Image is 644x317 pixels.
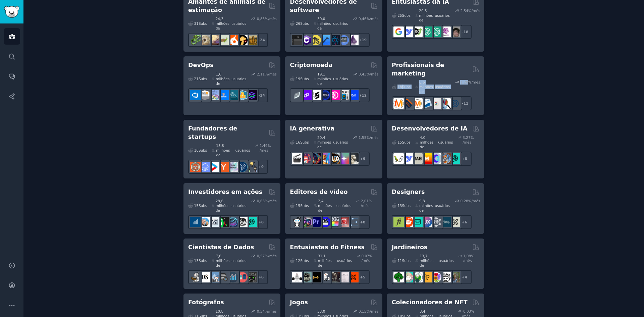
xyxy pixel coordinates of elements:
[194,77,199,81] font: 21
[419,9,433,22] font: 20,5 milhões de
[403,27,413,37] img: Busca Profunda
[435,13,450,17] font: usuários
[366,309,378,313] font: %/mês
[231,77,246,81] font: usuários
[450,272,460,282] img: JardineirosMundo
[431,272,441,282] img: flores
[366,72,378,76] font: %/mês
[194,204,199,208] font: 15
[465,220,467,224] font: 6
[348,272,359,282] img: treinamento pessoal
[301,35,312,45] img: c sustenido
[260,93,265,97] font: 14
[200,272,210,282] img: ciência de dados
[412,27,423,37] img: Catálogo de ferramentas de IA
[258,165,261,169] font: +
[300,77,309,81] font: Subs
[366,136,378,140] font: %/mês
[336,204,351,208] font: usuários
[228,217,238,227] img: Ações e Negociação
[463,136,474,144] font: % /mês
[392,244,428,251] font: Jardineiros
[468,9,480,13] font: %/mês
[363,220,365,224] font: 8
[199,21,207,25] font: Subs
[339,272,349,282] img: fisioterapia
[393,98,404,109] img: marketing_de_conteúdo
[216,72,229,86] font: 1,6 milhões de
[235,148,250,152] font: usuários
[392,62,444,77] font: Profissionais de marketing
[464,30,469,34] font: 18
[247,90,257,100] img: Engenheiros de plataforma
[301,217,312,227] img: editores
[311,217,321,227] img: estreia
[237,35,248,45] img: PetAdvice
[422,98,432,109] img: Marketing por e-mail
[258,220,261,224] font: +
[359,93,362,97] font: +
[292,90,302,100] img: finanças étnicas
[260,144,267,148] font: 1,49
[320,217,330,227] img: Editores de Vídeo
[231,21,246,25] font: usuários
[296,21,300,25] font: 26
[200,35,210,45] img: bola python
[333,77,348,81] font: usuários
[468,80,480,84] font: %/mês
[228,90,238,100] img: engenharia de plataforma
[292,153,302,164] img: aivideo
[261,275,264,279] font: 6
[190,272,201,282] img: Aprendizado de máquina
[402,259,411,263] font: Subs
[292,272,302,282] img: ACADEMIA
[348,217,359,227] img: pós-produção
[431,27,441,37] img: prompts_do_chatgpt_
[329,217,340,227] img: finalcutpro
[290,189,347,195] font: Editores de vídeo
[237,272,248,282] img: conjuntos de dados
[462,275,465,279] font: +
[247,35,257,45] img: raça de cachorro
[361,254,369,258] font: 0,07
[247,217,257,227] img: análise técnica
[199,148,207,152] font: Subs
[317,72,331,86] font: 19,1 milhões de
[257,17,265,21] font: 0,85
[188,244,254,251] font: Cientistas de Dados
[402,13,411,17] font: Subs
[420,136,433,149] font: 4,0 milhões de
[320,153,330,164] img: sdparatodos
[440,27,451,37] img: OpenAIDev
[300,204,309,208] font: Subs
[422,153,432,164] img: MistralAI
[265,17,277,21] font: %/mês
[231,204,246,208] font: usuários
[359,309,366,313] font: 0,15
[218,35,229,45] img: tartaruga
[218,217,229,227] img: Negociação
[440,217,451,227] img: design de aprendizagem
[200,162,210,172] img: SaaS
[393,217,404,227] img: tipografia
[320,272,330,282] img: sala de musculação
[419,199,433,212] font: 9,8 milhões de
[460,9,468,13] font: 2,54
[412,153,423,164] img: Trapo
[412,272,423,282] img: Jardim Selvagem
[188,125,237,140] font: Fundadores de startups
[190,35,201,45] img: herpetologia
[209,162,219,172] img: comece
[228,35,238,45] img: calopsita
[402,140,411,144] font: Subs
[190,217,201,227] img: dividendos
[209,217,219,227] img: Forex
[292,35,302,45] img: software
[402,85,411,89] font: Subs
[362,93,367,97] font: 12
[188,62,214,68] font: DevOps
[194,259,199,263] font: 13
[257,199,265,203] font: 0,63
[333,140,348,144] font: usuários
[260,38,265,42] font: 24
